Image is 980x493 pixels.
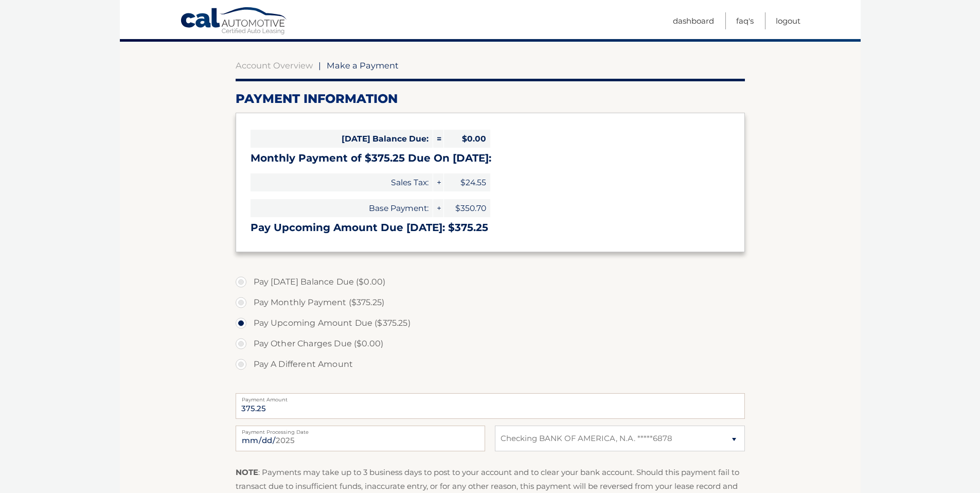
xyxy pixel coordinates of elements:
[236,272,745,292] label: Pay [DATE] Balance Due ($0.00)
[236,426,485,451] input: Payment Date
[444,130,490,148] span: $0.00
[236,393,745,401] label: Payment Amount
[236,60,313,71] a: Account Overview
[236,333,745,354] label: Pay Other Charges Due ($0.00)
[776,12,800,29] a: Logout
[318,60,321,71] span: |
[444,199,490,217] span: $350.70
[236,393,745,419] input: Payment Amount
[673,12,714,29] a: Dashboard
[236,292,745,313] label: Pay Monthly Payment ($375.25)
[236,426,485,434] label: Payment Processing Date
[327,60,399,71] span: Make a Payment
[180,7,288,37] a: Cal Automotive
[251,130,433,148] span: [DATE] Balance Due:
[251,173,433,191] span: Sales Tax:
[444,173,490,191] span: $24.55
[236,91,745,107] h2: Payment Information
[736,12,754,29] a: FAQ's
[236,354,745,375] label: Pay A Different Amount
[433,130,443,148] span: =
[236,467,258,477] strong: NOTE
[251,221,730,234] h3: Pay Upcoming Amount Due [DATE]: $375.25
[251,199,433,217] span: Base Payment:
[433,199,443,217] span: +
[236,313,745,333] label: Pay Upcoming Amount Due ($375.25)
[433,173,443,191] span: +
[251,152,730,165] h3: Monthly Payment of $375.25 Due On [DATE]:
